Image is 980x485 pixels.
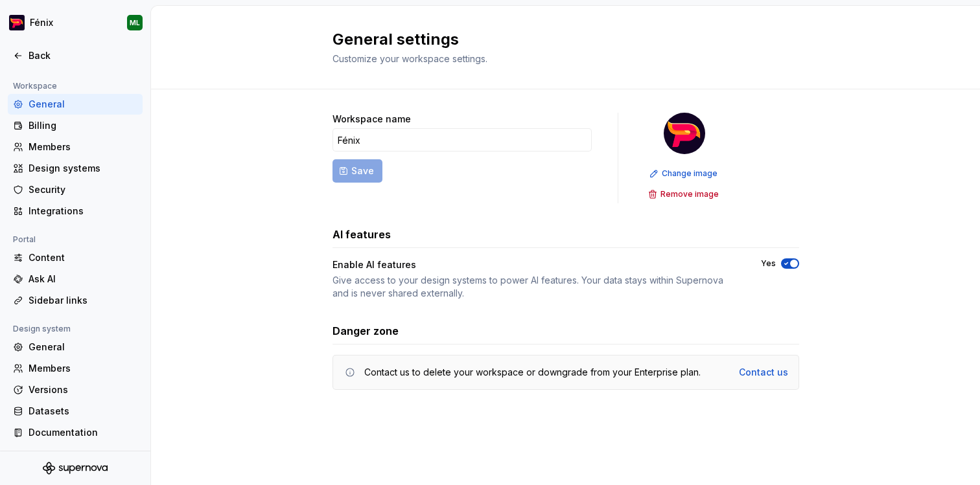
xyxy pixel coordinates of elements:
div: Datasets [29,405,137,418]
a: Design systems [8,158,143,179]
span: Customize your workspace settings. [332,53,487,64]
div: General [29,98,137,111]
a: Datasets [8,401,143,422]
a: Members [8,358,143,379]
a: Documentation [8,422,143,443]
a: Versions [8,379,143,400]
button: Change image [646,164,723,183]
a: Ask AI [8,269,143,289]
img: c22002f0-c20a-4db5-8808-0be8483c155a.png [664,113,705,154]
div: Design systems [29,162,137,175]
a: Content [8,247,143,268]
a: Back [8,45,143,66]
label: Yes [761,258,776,269]
a: Members [8,137,143,157]
span: Change image [662,168,717,179]
a: Sidebar links [8,290,143,311]
div: Security [29,183,137,196]
div: Sidebar links [29,294,137,307]
div: Ask AI [29,273,137,286]
div: Fénix [30,16,53,29]
div: Give access to your design systems to power AI features. Your data stays within Supernova and is ... [332,274,738,300]
div: Portal [8,232,41,247]
img: c22002f0-c20a-4db5-8808-0be8483c155a.png [9,15,25,30]
div: Billing [29,119,137,132]
div: Design system [8,321,76,337]
button: FénixML [3,8,148,37]
div: Back [29,49,137,62]
span: Remove image [660,189,719,199]
button: Remove image [644,185,725,203]
h2: General settings [332,29,784,50]
div: Members [29,141,137,153]
h3: AI features [332,227,391,242]
a: Billing [8,115,143,136]
div: Integrations [29,205,137,218]
a: Security [8,179,143,200]
svg: Supernova Logo [43,462,108,475]
label: Workspace name [332,113,411,126]
div: Enable AI features [332,258,738,271]
div: Workspace [8,78,62,94]
h3: Danger zone [332,323,399,339]
a: General [8,94,143,115]
div: Contact us to delete your workspace or downgrade from your Enterprise plan. [364,366,701,379]
div: Documentation [29,426,137,439]
div: Members [29,362,137,375]
div: Versions [29,383,137,396]
a: Integrations [8,201,143,221]
div: General [29,341,137,354]
div: ML [130,17,140,28]
div: Content [29,251,137,264]
a: Contact us [739,366,788,379]
a: General [8,337,143,357]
